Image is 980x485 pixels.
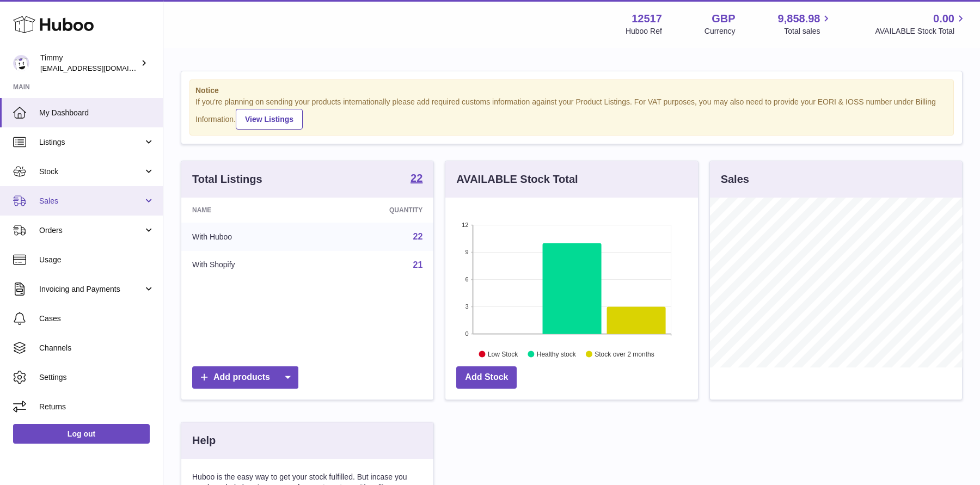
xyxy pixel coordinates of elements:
span: My Dashboard [39,108,155,118]
th: Name [181,198,317,223]
text: Low Stock [488,350,518,358]
a: 0.00 AVAILABLE Stock Total [875,11,967,36]
span: Usage [39,255,155,265]
text: 3 [465,303,469,310]
text: 12 [462,222,469,228]
a: 22 [411,173,422,186]
span: 9,858.98 [778,11,820,26]
span: Returns [39,402,155,412]
th: Quantity [317,198,434,223]
a: 9,858.98 Total sales [778,11,833,36]
strong: GBP [712,11,735,26]
a: Log out [13,424,150,444]
span: Channels [39,343,155,353]
text: 9 [465,249,469,255]
span: Total sales [784,26,832,36]
span: Settings [39,372,155,383]
span: Invoicing and Payments [39,284,143,294]
text: Healthy stock [537,350,577,358]
a: Add products [192,366,298,389]
div: Currency [705,26,736,36]
span: [EMAIL_ADDRESS][DOMAIN_NAME] [40,64,160,72]
a: 22 [413,232,423,241]
div: If you're planning on sending your products internationally please add required customs informati... [195,97,948,130]
a: Add Stock [456,366,517,389]
a: View Listings [236,109,303,130]
a: 21 [413,260,423,269]
div: Huboo Ref [626,26,662,36]
div: Timmy [40,53,138,73]
td: With Shopify [181,251,317,279]
img: support@pumpkinproductivity.org [13,55,29,71]
h3: AVAILABLE Stock Total [456,172,578,187]
span: Stock [39,167,143,177]
td: With Huboo [181,223,317,251]
span: Orders [39,225,143,236]
h3: Help [192,433,216,448]
span: Sales [39,196,143,206]
strong: Notice [195,85,948,96]
strong: 22 [411,173,422,183]
h3: Total Listings [192,172,262,187]
span: Listings [39,137,143,148]
h3: Sales [721,172,749,187]
text: Stock over 2 months [595,350,654,358]
span: Cases [39,314,155,324]
span: AVAILABLE Stock Total [875,26,967,36]
text: 0 [465,330,469,337]
text: 6 [465,276,469,283]
span: 0.00 [933,11,954,26]
strong: 12517 [632,11,662,26]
